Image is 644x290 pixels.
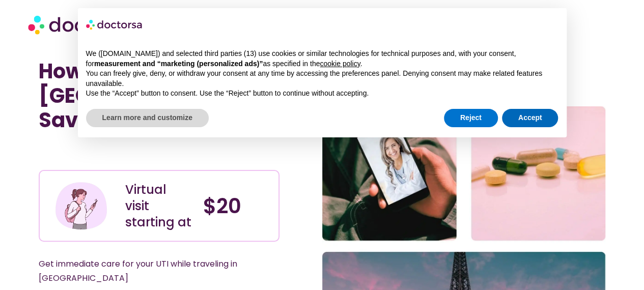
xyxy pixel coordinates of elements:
[86,109,209,127] button: Learn more and customize
[54,179,108,233] img: Illustration depicting a young woman in a casual outfit, engaged with her smartphone. She has a p...
[502,109,558,127] button: Accept
[203,194,271,218] h4: $20
[444,109,498,127] button: Reject
[86,16,143,33] img: logo
[86,89,558,99] p: Use the “Accept” button to consent. Use the “Reject” button to continue without accepting.
[86,49,558,69] p: We ([DOMAIN_NAME]) and selected third parties (13) use cookies or similar technologies for techni...
[44,148,197,160] iframe: Customer reviews powered by Trustpilot
[125,182,193,230] div: Virtual visit starting at
[86,69,558,89] p: You can freely give, deny, or withdraw your consent at any time by accessing the preferences pane...
[39,59,279,132] h1: How a UTI Doctor in [GEOGRAPHIC_DATA] Saved My Vacation
[94,60,263,68] strong: measurement and “marketing (personalized ads)”
[320,60,360,68] a: cookie policy
[39,257,255,285] p: Get immediate care for your UTI while traveling in [GEOGRAPHIC_DATA]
